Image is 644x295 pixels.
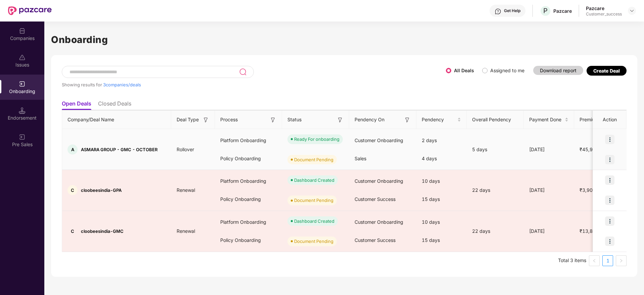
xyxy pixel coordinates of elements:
[586,11,622,17] div: Customer_success
[19,54,26,61] img: svg+xml;base64,PHN2ZyBpZD0iSXNzdWVzX2Rpc2FibGVkIiB4bWxucz0iaHR0cDovL3d3dy53My5vcmcvMjAwMC9zdmciIH...
[239,68,247,76] img: svg+xml;base64,PHN2ZyB3aWR0aD0iMjQiIGhlaWdodD0iMjUiIHZpZXdCb3g9IjAgMCAyNCAyNSIgZmlsbD0ibm9uZSIgeG...
[355,219,403,225] span: Customer Onboarding
[171,228,200,234] span: Renewal
[215,231,282,249] div: Policy Onboarding
[8,6,52,15] img: New Pazcare Logo
[605,175,614,185] img: icon
[294,136,339,142] div: Ready For onboarding
[467,111,524,129] th: Overall Pendency
[574,111,618,129] th: Premium Paid
[574,228,611,234] span: ₹13,86,470
[422,116,456,123] span: Pendency
[355,196,396,202] span: Customer Success
[51,32,637,47] h1: Onboarding
[524,186,574,194] div: [DATE]
[294,177,334,183] div: Dashboard Created
[416,150,467,168] div: 4 days
[589,255,600,266] li: Previous Page
[103,82,141,87] span: 3 companies/deals
[67,144,78,155] div: A
[416,111,467,129] th: Pendency
[220,116,238,123] span: Process
[19,81,26,87] img: svg+xml;base64,PHN2ZyB3aWR0aD0iMjAiIGhlaWdodD0iMjAiIHZpZXdCb3g9IjAgMCAyMCAyMCIgZmlsbD0ibm9uZSIgeG...
[355,116,384,123] span: Pendency On
[416,231,467,249] div: 15 days
[467,227,524,235] div: 22 days
[416,213,467,231] div: 10 days
[294,197,333,204] div: Document Pending
[62,111,171,129] th: Company/Deal Name
[593,68,620,74] div: Create Deal
[467,146,524,153] div: 5 days
[533,66,583,75] button: Download report
[529,116,563,123] span: Payment Done
[171,187,200,193] span: Renewal
[524,111,574,129] th: Payment Done
[416,190,467,208] div: 15 days
[495,8,501,15] img: svg+xml;base64,PHN2ZyBpZD0iSGVscC0zMngzMiIgeG1sbnM9Imh0dHA6Ly93d3cudzMub3JnLzIwMDAvc3ZnIiB3aWR0aD...
[62,100,91,110] li: Open Deals
[524,146,574,153] div: [DATE]
[337,117,343,123] img: svg+xml;base64,PHN2ZyB3aWR0aD0iMTYiIGhlaWdodD0iMTYiIHZpZXdCb3g9IjAgMCAxNiAxNiIgZmlsbD0ibm9uZSIgeG...
[177,116,199,123] span: Deal Type
[524,227,574,235] div: [DATE]
[355,137,403,143] span: Customer Onboarding
[355,237,396,243] span: Customer Success
[355,156,366,161] span: Sales
[215,150,282,168] div: Policy Onboarding
[605,135,614,144] img: icon
[81,147,157,152] span: ASMARA GROUP - GMC - OCTOBER
[589,255,600,266] button: left
[98,100,131,110] li: Closed Deals
[215,190,282,208] div: Policy Onboarding
[215,213,282,231] div: Platform Onboarding
[454,68,474,73] label: All Deals
[605,216,614,226] img: icon
[629,8,635,13] img: svg+xml;base64,PHN2ZyBpZD0iRHJvcGRvd24tMzJ4MzIiIHhtbG5zPSJodHRwOi8vd3d3LnczLm9yZy8yMDAwL3N2ZyIgd2...
[294,156,333,163] div: Document Pending
[543,7,548,15] span: P
[215,172,282,190] div: Platform Onboarding
[19,107,26,114] img: svg+xml;base64,PHN2ZyB3aWR0aD0iMTQuNSIgaGVpZ2h0PSIxNC41IiB2aWV3Qm94PSIwIDAgMTYgMTYiIGZpbGw9Im5vbm...
[294,218,334,224] div: Dashboard Created
[592,259,596,263] span: left
[19,134,26,140] img: svg+xml;base64,PHN2ZyB3aWR0aD0iMjAiIGhlaWdodD0iMjAiIHZpZXdCb3g9IjAgMCAyMCAyMCIgZmlsbD0ibm9uZSIgeG...
[605,237,614,246] img: icon
[603,256,613,266] a: 1
[490,68,524,73] label: Assigned to me
[616,255,627,266] button: right
[404,117,411,123] img: svg+xml;base64,PHN2ZyB3aWR0aD0iMTYiIGhlaWdodD0iMTYiIHZpZXdCb3g9IjAgMCAxNiAxNiIgZmlsbD0ibm9uZSIgeG...
[504,8,520,13] div: Get Help
[202,117,209,123] img: svg+xml;base64,PHN2ZyB3aWR0aD0iMTYiIGhlaWdodD0iMTYiIHZpZXdCb3g9IjAgMCAxNiAxNiIgZmlsbD0ibm9uZSIgeG...
[67,226,78,236] div: C
[62,82,446,87] div: Showing results for
[605,196,614,205] img: icon
[67,185,78,195] div: C
[605,155,614,164] img: icon
[574,187,601,193] span: ₹3,902
[294,238,333,245] div: Document Pending
[593,111,627,129] th: Action
[616,255,627,266] li: Next Page
[287,116,302,123] span: Status
[270,117,276,123] img: svg+xml;base64,PHN2ZyB3aWR0aD0iMTYiIGhlaWdodD0iMTYiIHZpZXdCb3g9IjAgMCAxNiAxNiIgZmlsbD0ibm9uZSIgeG...
[81,228,124,234] span: cloobeesindia-GMC
[355,178,403,184] span: Customer Onboarding
[602,255,613,266] li: 1
[553,8,572,14] div: Pazcare
[619,259,623,263] span: right
[416,131,467,150] div: 2 days
[574,146,611,152] span: ₹45,99,900
[19,28,26,34] img: svg+xml;base64,PHN2ZyBpZD0iQ29tcGFuaWVzIiB4bWxucz0iaHR0cDovL3d3dy53My5vcmcvMjAwMC9zdmciIHdpZHRoPS...
[467,186,524,194] div: 22 days
[171,146,199,152] span: Rollover
[558,255,586,266] li: Total 3 items
[586,5,622,11] div: Pazcare
[81,187,122,193] span: cloobeesindia-GPA
[416,172,467,190] div: 10 days
[215,131,282,150] div: Platform Onboarding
